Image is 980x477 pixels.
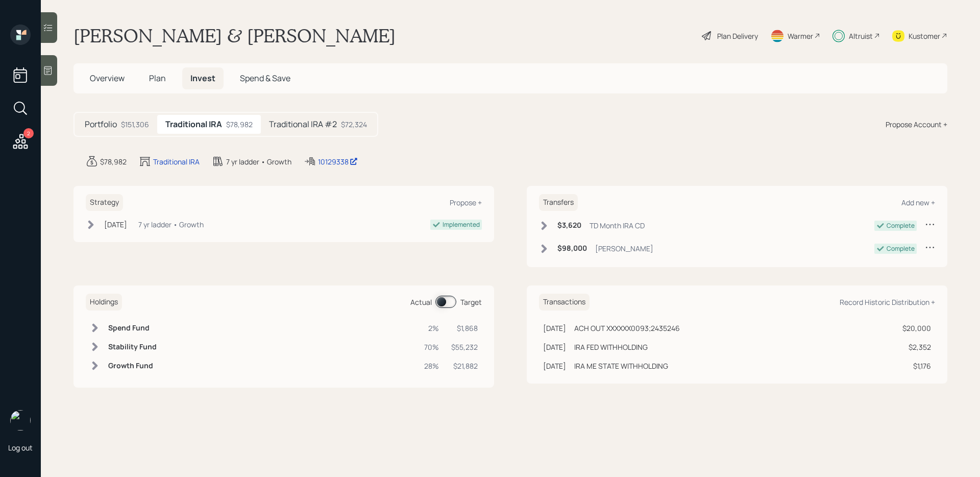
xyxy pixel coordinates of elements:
div: 2% [424,323,439,333]
h5: Traditional IRA #2 [269,120,337,129]
h6: Holdings [86,294,122,311]
div: [PERSON_NAME] [595,243,653,254]
div: Implemented [443,220,480,229]
h5: Portfolio [85,120,117,129]
h6: Spend Fund [108,324,157,332]
div: ACH OUT XXXXXX0093;2435246 [574,323,680,333]
h6: Transactions [539,294,590,311]
div: 70% [424,342,439,352]
div: 28% [424,361,439,371]
div: 2 [23,128,34,138]
div: [DATE] [104,219,127,230]
div: $21,882 [451,361,478,371]
h6: Growth Fund [108,362,157,370]
h1: [PERSON_NAME] & [PERSON_NAME] [73,25,396,47]
span: Plan [149,73,166,84]
div: Altruist [849,31,873,41]
div: 10129338 [318,156,358,167]
div: Kustomer [909,31,940,41]
div: IRA FED WITHHOLDING [574,342,648,352]
div: 7 yr ladder • Growth [226,156,291,167]
div: Traditional IRA [153,156,200,167]
span: Spend & Save [240,73,290,84]
div: IRA ME STATE WITHHOLDING [574,361,668,371]
div: $72,324 [341,119,367,130]
h6: Stability Fund [108,343,157,351]
h6: $3,620 [557,221,581,230]
h6: Strategy [86,194,123,211]
div: Actual [410,297,432,307]
h6: $98,000 [557,244,587,253]
div: Propose + [450,198,482,207]
div: Target [460,297,482,307]
div: [DATE] [543,361,566,371]
div: $1,868 [451,323,478,333]
div: [DATE] [543,342,566,352]
div: TD Month IRA CD [590,220,645,231]
div: [DATE] [543,323,566,333]
span: Overview [90,73,125,84]
div: Warmer [788,31,813,41]
div: Propose Account + [886,119,947,130]
div: $78,982 [100,156,127,167]
div: Plan Delivery [717,31,758,41]
div: $55,232 [451,342,478,352]
div: Log out [8,443,33,452]
div: $1,176 [902,361,931,371]
h5: Traditional IRA [165,120,222,129]
span: Invest [190,73,215,84]
div: Complete [887,244,915,253]
div: $151,306 [121,119,149,130]
div: $2,352 [902,342,931,352]
img: sami-boghos-headshot.png [10,410,31,431]
div: $20,000 [902,323,931,333]
div: $78,982 [226,119,253,130]
h6: Transfers [539,194,578,211]
div: Record Historic Distribution + [840,297,935,307]
div: 7 yr ladder • Growth [138,219,204,230]
div: Add new + [901,198,935,207]
div: Complete [887,221,915,230]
